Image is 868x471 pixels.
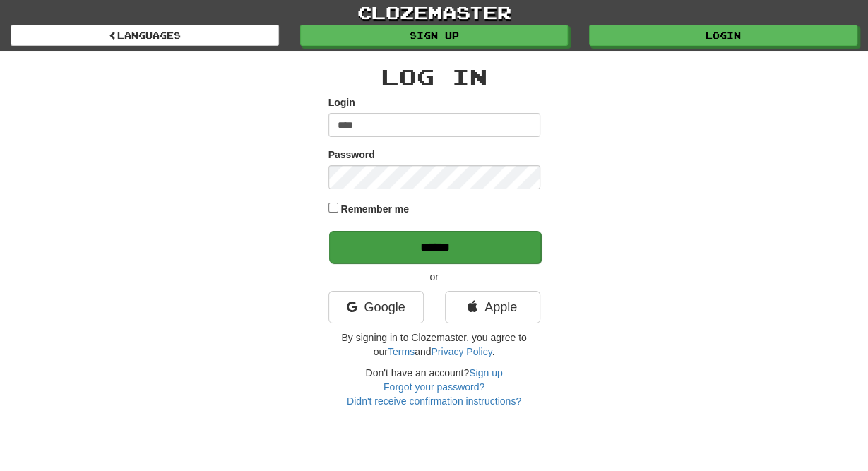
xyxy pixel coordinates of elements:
[300,25,569,46] a: Sign up
[328,366,540,408] div: Don't have an account?
[328,65,540,88] h2: Log In
[328,95,355,109] label: Login
[445,291,540,323] a: Apple
[469,367,502,378] a: Sign up
[340,202,409,216] label: Remember me
[328,291,424,323] a: Google
[328,270,540,284] p: or
[384,381,484,393] a: Forgot your password?
[328,148,375,162] label: Password
[589,25,857,46] a: Login
[347,395,521,407] a: Didn't receive confirmation instructions?
[388,346,415,357] a: Terms
[11,25,279,46] a: Languages
[328,330,540,359] p: By signing in to Clozemaster, you agree to our and .
[431,346,492,357] a: Privacy Policy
